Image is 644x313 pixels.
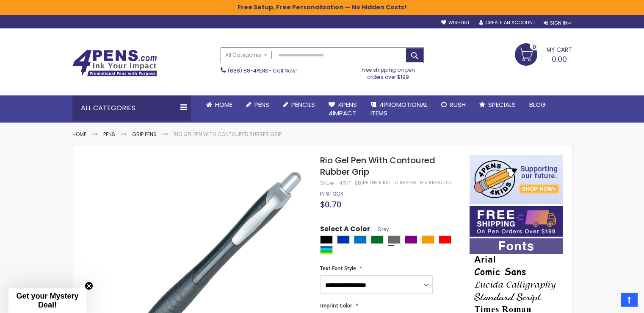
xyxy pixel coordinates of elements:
a: 0.00 0 [515,43,572,64]
div: Assorted [320,246,333,254]
a: Top [621,293,638,307]
div: Green [371,235,384,244]
div: Black [320,235,333,244]
span: Pens [254,100,269,109]
div: Blue Light [354,235,367,244]
span: All Categories [225,52,268,59]
div: Availability [320,190,343,197]
span: 0 [533,43,536,51]
div: Blue [337,235,350,244]
a: Grip Pens [132,131,157,138]
div: Red [439,235,451,244]
a: (888) 88-4PENS [228,67,268,74]
a: Pencils [276,95,322,114]
a: Be the first to review this product [363,179,452,186]
div: Grey [388,235,401,244]
div: Orange [422,235,434,244]
a: 4Pens4impact [322,95,364,123]
span: Rio Gel Pen With Contoured Rubber Grip [320,154,435,178]
a: Wishlist [441,20,470,26]
a: Blog [522,95,553,114]
img: 4pens 4 kids [470,155,563,204]
span: Text Font Style [320,265,356,272]
span: Rush [450,100,466,109]
div: Sign In [544,20,572,26]
span: 4PROMOTIONAL ITEMS [370,100,428,117]
img: Free shipping on orders over $199 [470,206,563,237]
span: Select A Color [320,224,370,236]
a: 4PROMOTIONALITEMS [364,95,434,123]
span: - Call Now! [228,67,297,74]
a: Create an Account [479,20,535,26]
strong: SKU [320,179,336,187]
span: 0.00 [552,54,567,64]
a: Home [72,131,86,138]
div: Purple [405,235,417,244]
span: In stock [320,190,343,197]
a: Home [199,95,239,114]
span: Blog [529,100,546,109]
a: Rush [434,95,473,114]
a: Specials [473,95,522,114]
a: All Categories [221,48,272,62]
div: All Categories [72,95,191,121]
span: Get your Mystery Deal! [16,292,78,309]
li: Rio Gel Pen With Contoured Rubber Grip [174,131,282,138]
span: 4Pens 4impact [329,100,357,117]
div: Free shipping on pen orders over $199 [353,63,424,80]
a: Pens [239,95,276,114]
div: Get your Mystery Deal!Close teaser [8,288,86,313]
span: $0.70 [320,198,341,210]
button: Close teaser [85,282,93,290]
img: 4Pens Custom Pens and Promotional Products [72,50,157,77]
span: Pencils [291,100,315,109]
span: Grey [370,226,389,233]
div: 4PHT-881 [339,180,363,187]
span: Home [215,100,232,109]
span: Specials [488,100,516,109]
span: Imprint Color [320,302,352,309]
a: Pens [103,131,115,138]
